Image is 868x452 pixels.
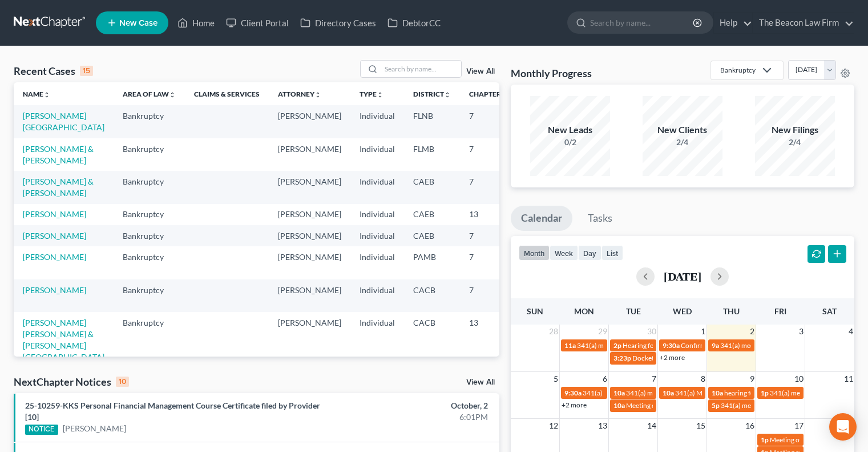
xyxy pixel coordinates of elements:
span: 16 [744,419,756,433]
div: Bankruptcy [720,65,756,75]
td: [PERSON_NAME] [269,171,350,203]
span: 9a [712,341,719,350]
td: 13 [460,204,517,225]
a: +2 more [660,353,685,362]
td: Individual [350,225,404,246]
span: 9:30a [564,389,582,397]
td: CAEB [404,171,460,203]
a: [PERSON_NAME] & [PERSON_NAME] [23,177,94,198]
span: 2p [613,341,621,350]
td: Bankruptcy [114,246,185,279]
span: 341(a) meeting for [PERSON_NAME] [577,341,687,350]
td: Individual [350,171,404,203]
a: Client Portal [220,13,294,33]
div: Open Intercom Messenger [829,413,857,441]
h2: [DATE] [664,270,701,282]
a: DebtorCC [382,13,446,33]
span: 12 [548,419,559,433]
td: Individual [350,312,404,367]
td: Individual [350,138,404,171]
a: Tasks [578,206,623,231]
div: 2/4 [643,137,722,148]
span: 8 [700,372,706,386]
a: [PERSON_NAME] [23,231,86,241]
span: 11 [843,372,854,386]
span: 6 [601,372,608,386]
td: [PERSON_NAME] [269,225,350,246]
div: New Clients [643,123,722,137]
button: week [550,245,578,261]
a: [PERSON_NAME] [23,252,86,262]
a: [PERSON_NAME] [PERSON_NAME] & [PERSON_NAME][GEOGRAPHIC_DATA] [23,318,104,362]
a: +2 more [562,401,587,409]
i: unfold_more [169,91,176,98]
a: [PERSON_NAME] [63,423,126,434]
span: 9:30a [663,341,680,350]
span: 1 [700,325,706,338]
span: New Case [119,19,158,27]
td: PAMB [404,246,460,279]
td: Bankruptcy [114,225,185,246]
span: Meeting of Creditors for [PERSON_NAME] & [PERSON_NAME] [626,401,813,410]
i: unfold_more [43,91,50,98]
span: 14 [646,419,657,433]
td: [PERSON_NAME] [269,105,350,138]
td: Bankruptcy [114,138,185,171]
a: [PERSON_NAME][GEOGRAPHIC_DATA] [23,111,104,132]
div: 15 [80,66,93,76]
span: 29 [597,325,608,338]
button: list [601,245,623,261]
span: Sun [527,306,543,316]
div: Recent Cases [14,64,93,78]
a: Area of Lawunfold_more [123,90,176,98]
span: 13 [597,419,608,433]
span: Docket Text: for [PERSON_NAME] and [PERSON_NAME] [632,354,802,362]
div: 2/4 [755,137,835,148]
span: 17 [793,419,805,433]
button: day [578,245,601,261]
div: 0/2 [530,137,610,148]
td: Bankruptcy [114,204,185,225]
td: [PERSON_NAME] [269,279,350,312]
td: [PERSON_NAME] [269,204,350,225]
span: 3 [798,325,805,338]
span: 341(a) meeting for [PERSON_NAME] & [PERSON_NAME] [626,389,797,397]
a: Chapterunfold_more [469,90,508,98]
span: 3:23p [613,354,631,362]
span: 11a [564,341,576,350]
div: 10 [116,377,129,387]
td: CAEB [404,204,460,225]
span: Hearing for [PERSON_NAME] and [PERSON_NAME] [623,341,779,350]
span: 30 [646,325,657,338]
td: 7 [460,246,517,279]
td: Individual [350,105,404,138]
a: Home [172,13,220,33]
a: The Beacon Law Firm [753,13,854,33]
a: Help [714,13,752,33]
i: unfold_more [314,91,321,98]
span: Tue [626,306,641,316]
i: unfold_more [377,91,383,98]
span: 10a [663,389,674,397]
th: Claims & Services [185,82,269,105]
div: NextChapter Notices [14,375,129,389]
span: hearing for [PERSON_NAME] [724,389,812,397]
span: 10a [613,389,625,397]
div: New Filings [755,123,835,137]
td: 7 [460,105,517,138]
td: 7 [460,225,517,246]
span: 341(a) meeting for [PERSON_NAME] [721,401,831,410]
span: 1p [761,389,769,397]
td: Individual [350,246,404,279]
span: 1p [761,435,769,444]
span: 10a [712,389,723,397]
span: 10 [793,372,805,386]
span: 5p [712,401,720,410]
a: Attorneyunfold_more [278,90,321,98]
i: unfold_more [444,91,451,98]
span: 10a [613,401,625,410]
a: View All [466,67,495,75]
td: CACB [404,312,460,367]
span: 9 [749,372,756,386]
span: Fri [774,306,786,316]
